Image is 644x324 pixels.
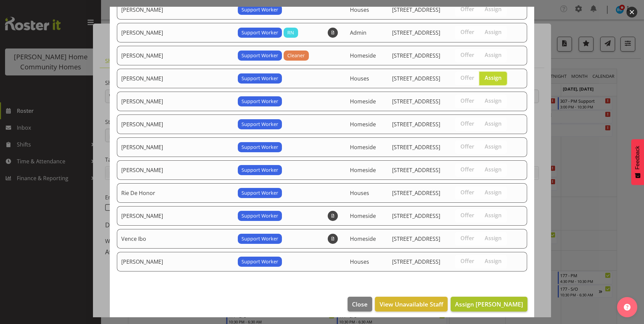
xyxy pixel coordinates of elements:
[117,160,234,180] td: [PERSON_NAME]
[392,98,440,105] span: [STREET_ADDRESS]
[392,29,440,36] span: [STREET_ADDRESS]
[241,258,278,265] span: Support Worker
[460,166,474,173] span: Offer
[460,258,474,264] span: Offer
[241,121,278,128] span: Support Worker
[117,115,234,134] td: [PERSON_NAME]
[241,143,278,151] span: Support Worker
[460,74,474,81] span: Offer
[451,297,527,312] button: Assign [PERSON_NAME]
[350,6,369,13] span: Houses
[117,46,234,65] td: [PERSON_NAME]
[350,258,369,265] span: Houses
[241,29,278,36] span: Support Worker
[287,29,294,36] span: RN
[241,189,278,197] span: Support Worker
[241,75,278,82] span: Support Worker
[460,212,474,219] span: Offer
[117,183,234,203] td: Rie De Honor
[392,166,440,174] span: [STREET_ADDRESS]
[392,143,440,151] span: [STREET_ADDRESS]
[241,6,278,13] span: Support Worker
[485,166,502,173] span: Assign
[460,29,474,35] span: Offer
[485,120,502,127] span: Assign
[241,235,278,242] span: Support Worker
[485,212,502,219] span: Assign
[460,143,474,150] span: Offer
[460,235,474,241] span: Offer
[241,212,278,220] span: Support Worker
[287,52,305,59] span: Cleaner
[624,304,631,311] img: help-xxl-2.png
[392,258,440,265] span: [STREET_ADDRESS]
[635,146,641,169] span: Feedback
[460,120,474,127] span: Offer
[375,297,447,312] button: View Unavailable Staff
[117,229,234,249] td: Vence Ibo
[392,189,440,197] span: [STREET_ADDRESS]
[485,29,502,35] span: Assign
[485,97,502,104] span: Assign
[392,52,440,59] span: [STREET_ADDRESS]
[352,300,367,309] span: Close
[350,143,376,151] span: Homeside
[631,139,644,185] button: Feedback - Show survey
[350,189,369,197] span: Houses
[392,212,440,220] span: [STREET_ADDRESS]
[117,137,234,157] td: [PERSON_NAME]
[485,258,502,264] span: Assign
[350,235,376,242] span: Homeside
[392,6,440,13] span: [STREET_ADDRESS]
[460,97,474,104] span: Offer
[350,29,366,36] span: Admin
[455,300,523,308] span: Assign [PERSON_NAME]
[350,212,376,220] span: Homeside
[241,98,278,105] span: Support Worker
[485,52,502,58] span: Assign
[350,121,376,128] span: Homeside
[392,235,440,242] span: [STREET_ADDRESS]
[485,143,502,150] span: Assign
[350,75,369,82] span: Houses
[117,92,234,111] td: [PERSON_NAME]
[117,252,234,271] td: [PERSON_NAME]
[460,52,474,58] span: Offer
[485,74,502,81] span: Assign
[117,206,234,226] td: [PERSON_NAME]
[460,189,474,196] span: Offer
[350,166,376,174] span: Homeside
[485,235,502,241] span: Assign
[485,6,502,12] span: Assign
[392,121,440,128] span: [STREET_ADDRESS]
[350,98,376,105] span: Homeside
[350,52,376,59] span: Homeside
[241,52,278,59] span: Support Worker
[117,69,234,88] td: [PERSON_NAME]
[241,166,278,174] span: Support Worker
[460,6,474,12] span: Offer
[380,300,443,309] span: View Unavailable Staff
[485,189,502,196] span: Assign
[117,23,234,42] td: [PERSON_NAME]
[348,297,372,312] button: Close
[392,75,440,82] span: [STREET_ADDRESS]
